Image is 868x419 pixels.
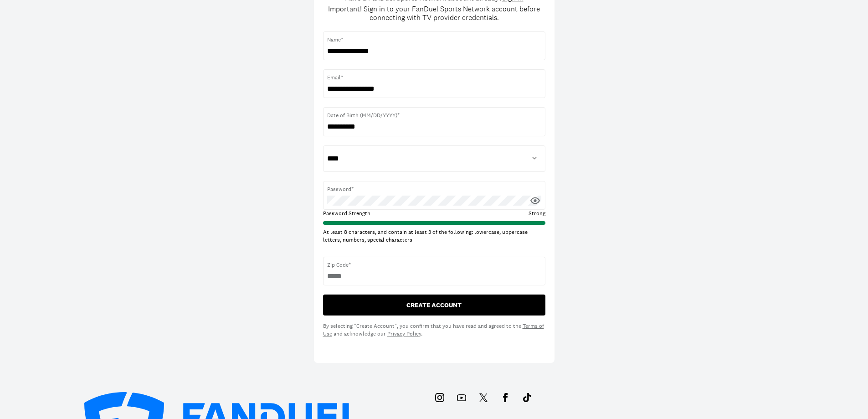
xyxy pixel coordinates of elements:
[323,295,545,316] button: CREATE ACCOUNT
[323,322,544,337] a: Terms of Use
[327,111,541,119] span: Date of Birth (MM/DD/YYYY)*
[323,228,545,244] div: At least 8 characters, and contain at least 3 of the following: lowercase, uppercase letters, num...
[323,210,434,217] div: Password Strength
[327,261,541,269] span: Zip Code*
[434,210,545,217] div: Strong
[327,185,541,193] span: Password*
[387,330,421,337] a: Privacy Policy
[327,36,541,44] span: Name*
[323,5,545,22] div: Important! Sign in to your FanDuel Sports Network account before connecting with TV provider cred...
[327,73,541,82] span: Email*
[323,322,545,338] div: By selecting "Create Account", you confirm that you have read and agreed to the and acknowledge o...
